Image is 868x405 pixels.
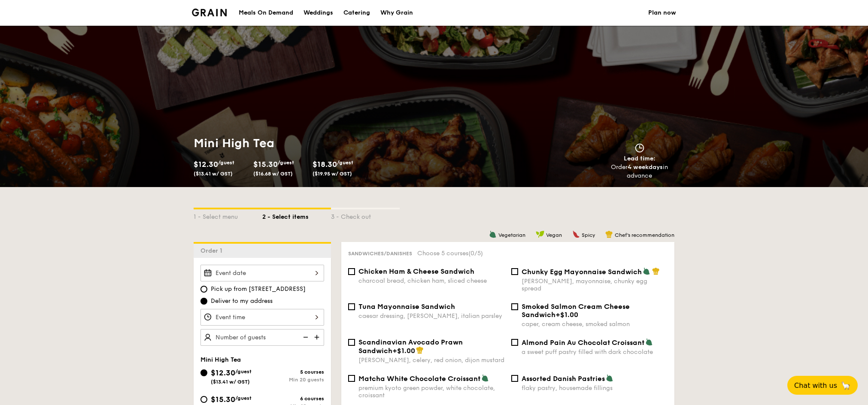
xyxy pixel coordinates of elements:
[358,267,474,275] span: Chicken Ham & Cheese Sandwich
[358,384,504,399] div: premium kyoto green powder, white chocolate, croissant
[313,160,337,169] span: $18.30
[511,303,518,310] input: Smoked Salmon Cream Cheese Sandwich+$1.00caper, cream cheese, smoked salmon
[262,377,324,383] div: Min 20 guests
[235,369,252,375] span: /guest
[841,381,851,390] span: 🦙
[358,375,480,383] span: Matcha White Chocolate Croissant
[794,381,837,390] span: Chat with us
[337,160,353,166] span: /guest
[787,376,858,395] button: Chat with us🦙
[200,356,241,363] span: Mini High Tea
[192,9,227,16] a: Logotype
[624,155,656,162] span: Lead time:
[211,368,235,378] span: $12.30
[348,268,355,275] input: Chicken Ham & Cheese Sandwichcharcoal bread, chicken ham, sliced cheese
[522,268,642,276] span: Chunky Egg Mayonnaise Sandwich
[331,209,400,221] div: 3 - Check out
[358,302,455,311] span: Tuna Mayonnaise Sandwich
[605,230,613,238] img: icon-chef-hat.a58ddaea.svg
[348,303,355,310] input: Tuna Mayonnaise Sandwichcaesar dressing, [PERSON_NAME], italian parsley
[311,329,324,345] img: icon-add.58712e84.svg
[200,396,207,403] input: $15.30/guest($16.68 w/ GST)6 coursesMin 15 guests
[200,298,207,305] input: Deliver to my address
[522,375,605,383] span: Assorted Danish Pastries
[645,338,653,346] img: icon-vegetarian.fe4039eb.svg
[572,230,580,238] img: icon-spicy.37a8142b.svg
[348,251,412,257] span: Sandwiches/Danishes
[211,395,235,404] span: $15.30
[200,369,207,376] input: $12.30/guest($13.41 w/ GST)5 coursesMin 20 guests
[200,286,207,293] input: Pick up from [STREET_ADDRESS]
[358,312,504,320] div: caesar dressing, [PERSON_NAME], italian parsley
[298,329,311,345] img: icon-reduce.1d2dbef1.svg
[498,232,525,238] span: Vegetarian
[194,136,431,151] h1: Mini High Tea
[253,171,293,177] span: ($16.68 w/ GST)
[211,379,250,385] span: ($13.41 w/ GST)
[522,320,668,328] div: caper, cream cheese, smoked salmon
[522,339,644,347] span: Almond Pain Au Chocolat Croissant
[348,339,355,346] input: Scandinavian Avocado Prawn Sandwich+$1.00[PERSON_NAME], celery, red onion, dijon mustard
[555,311,578,319] span: +$1.00
[200,265,324,281] input: Event date
[262,396,324,402] div: 6 courses
[278,160,294,166] span: /guest
[218,160,234,166] span: /guest
[652,267,660,275] img: icon-chef-hat.a58ddaea.svg
[536,230,544,238] img: icon-vegan.f8ff3823.svg
[628,163,663,171] strong: 4 weekdays
[489,230,497,238] img: icon-vegetarian.fe4039eb.svg
[194,171,233,177] span: ($13.41 w/ GST)
[200,329,324,346] input: Number of guests
[615,232,674,238] span: Chef's recommendation
[200,247,226,254] span: Order 1
[511,268,518,275] input: Chunky Egg Mayonnaise Sandwich[PERSON_NAME], mayonnaise, chunky egg spread
[358,338,463,355] span: Scandinavian Avocado Prawn Sandwich
[468,250,483,257] span: (0/5)
[633,143,646,153] img: icon-clock.2db775ea.svg
[522,302,630,319] span: Smoked Salmon Cream Cheese Sandwich
[235,395,252,401] span: /guest
[606,374,613,382] img: icon-vegetarian.fe4039eb.svg
[511,339,518,346] input: Almond Pain Au Chocolat Croissanta sweet puff pastry filled with dark chocolate
[643,267,650,275] img: icon-vegetarian.fe4039eb.svg
[392,347,415,355] span: +$1.00
[358,357,504,364] div: [PERSON_NAME], celery, red onion, dijon mustard
[262,209,331,221] div: 2 - Select items
[601,163,678,180] div: Order in advance
[416,346,424,354] img: icon-chef-hat.a58ddaea.svg
[192,9,227,16] img: Grain
[348,375,355,382] input: Matcha White Chocolate Croissantpremium kyoto green powder, white chocolate, croissant
[522,384,668,392] div: flaky pastry, housemade fillings
[417,250,483,257] span: Choose 5 courses
[522,278,668,292] div: [PERSON_NAME], mayonnaise, chunky egg spread
[194,160,218,169] span: $12.30
[313,171,352,177] span: ($19.95 w/ GST)
[481,374,489,382] img: icon-vegetarian.fe4039eb.svg
[522,348,668,356] div: a sweet puff pastry filled with dark chocolate
[582,232,595,238] span: Spicy
[262,369,324,375] div: 5 courses
[511,375,518,382] input: Assorted Danish Pastriesflaky pastry, housemade fillings
[200,309,324,326] input: Event time
[211,285,306,293] span: Pick up from [STREET_ADDRESS]
[253,160,278,169] span: $15.30
[358,277,504,284] div: charcoal bread, chicken ham, sliced cheese
[211,297,273,305] span: Deliver to my address
[194,209,262,221] div: 1 - Select menu
[546,232,562,238] span: Vegan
